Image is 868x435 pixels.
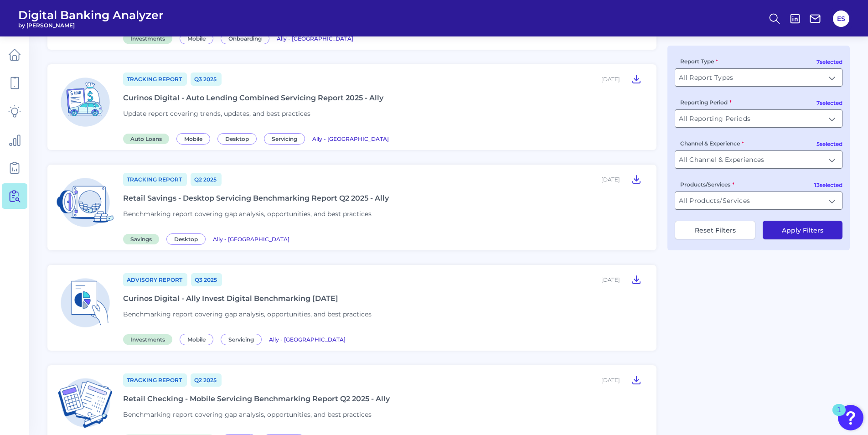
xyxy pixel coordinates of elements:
span: Investments [123,334,172,345]
span: Servicing [221,334,262,345]
a: Q3 2025 [191,273,222,286]
span: Mobile [180,334,213,345]
a: Auto Loans [123,134,173,143]
button: Reset Filters [675,221,755,239]
span: Ally - [GEOGRAPHIC_DATA] [312,135,389,142]
span: Benchmarking report covering gap analysis, opportunities, and best practices [123,410,372,419]
span: Onboarding [221,33,269,44]
img: Savings [55,172,116,233]
a: Investments [123,335,176,343]
span: Savings [123,234,159,244]
a: Q2 2025 [191,173,222,186]
img: Checking / Current Account [55,373,116,434]
span: Benchmarking report covering gap analysis, opportunities, and best practices [123,310,372,318]
a: Tracking Report [123,173,187,186]
div: Retail Savings - Desktop Servicing Benchmarking Report Q2 2025 - Ally [123,194,389,202]
button: Curinos Digital - Ally Invest Digital Benchmarking July 2025 [627,272,646,287]
button: Apply Filters [763,221,842,239]
span: by [PERSON_NAME] [18,22,164,29]
button: Curinos Digital - Auto Lending Combined Servicing Report 2025 - Ally [627,72,646,86]
span: Ally - [GEOGRAPHIC_DATA] [277,35,353,42]
div: [DATE] [601,176,620,183]
div: Curinos Digital - Ally Invest Digital Benchmarking [DATE] [123,294,338,303]
a: Advisory Report [123,273,187,286]
button: Open Resource Center, 1 new notification [838,405,863,430]
a: Tracking Report [123,72,187,86]
label: Report Type [680,58,718,65]
a: Q3 2025 [191,72,222,86]
a: Ally - [GEOGRAPHIC_DATA] [277,34,353,42]
span: Mobile [176,133,210,145]
a: Ally - [GEOGRAPHIC_DATA] [269,335,346,343]
div: [DATE] [601,377,620,383]
a: Q2 2025 [191,373,222,387]
div: 1 [837,410,841,422]
label: Products/Services [680,181,734,188]
label: Channel & Experience [680,140,744,147]
a: Ally - [GEOGRAPHIC_DATA] [213,234,289,243]
span: Benchmarking report covering gap analysis, opportunities, and best practices [123,210,372,218]
span: Digital Banking Analyzer [18,8,164,22]
a: Tracking Report [123,373,187,387]
a: Ally - [GEOGRAPHIC_DATA] [312,134,389,143]
a: Mobile [180,335,217,343]
a: Onboarding [221,34,273,42]
span: Investments [123,33,172,44]
span: Desktop [217,133,257,145]
span: Desktop [166,233,206,245]
button: Retail Savings - Desktop Servicing Benchmarking Report Q2 2025 - Ally [627,172,646,186]
span: Update report covering trends, updates, and best practices [123,109,310,118]
img: Auto Loans [55,72,116,133]
button: Retail Checking - Mobile Servicing Benchmarking Report Q2 2025 - Ally [627,373,646,387]
button: ES [833,10,849,27]
span: Mobile [180,33,213,44]
div: Retail Checking - Mobile Servicing Benchmarking Report Q2 2025 - Ally [123,394,390,403]
span: Ally - [GEOGRAPHIC_DATA] [213,236,289,243]
div: Curinos Digital - Auto Lending Combined Servicing Report 2025 - Ally [123,93,383,102]
a: Mobile [180,34,217,42]
a: Savings [123,234,163,243]
div: [DATE] [601,76,620,83]
label: Reporting Period [680,99,732,106]
span: Servicing [264,133,305,145]
img: Investments [55,272,116,333]
a: Investments [123,34,176,42]
span: Ally - [GEOGRAPHIC_DATA] [269,336,346,343]
a: Desktop [217,134,260,143]
a: Desktop [166,234,209,243]
a: Servicing [221,335,265,343]
div: [DATE] [601,276,620,283]
span: Auto Loans [123,134,169,144]
a: Mobile [176,134,214,143]
a: Servicing [264,134,309,143]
